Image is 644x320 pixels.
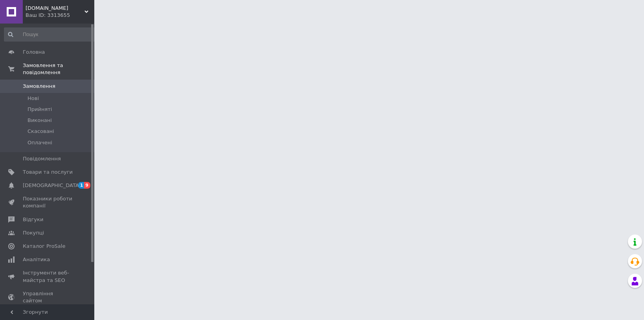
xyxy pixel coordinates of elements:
span: Нові [28,95,39,102]
span: Замовлення та повідомлення [23,62,94,76]
span: Показники роботи компанії [23,195,73,209]
span: Каталог ProSale [23,243,65,250]
span: Скасовані [28,128,54,135]
span: Інструменти веб-майстра та SEO [23,269,73,284]
div: Ваш ID: 3313655 [26,12,94,19]
span: Головна [23,49,45,56]
span: Покупці [23,229,44,236]
span: Товари та послуги [23,169,73,176]
span: [DEMOGRAPHIC_DATA] [23,182,81,189]
span: Аналітика [23,256,50,263]
span: Виконані [28,117,52,124]
span: 1 [78,182,84,189]
span: Відгуки [23,216,43,223]
span: Замовлення [23,83,55,90]
span: Оплачені [28,139,52,146]
input: Пошук [4,27,98,42]
span: Прийняті [28,106,52,113]
span: strong.market.in.ua [26,5,84,12]
span: 9 [84,182,90,189]
span: Повідомлення [23,155,61,162]
span: Управління сайтом [23,290,73,304]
